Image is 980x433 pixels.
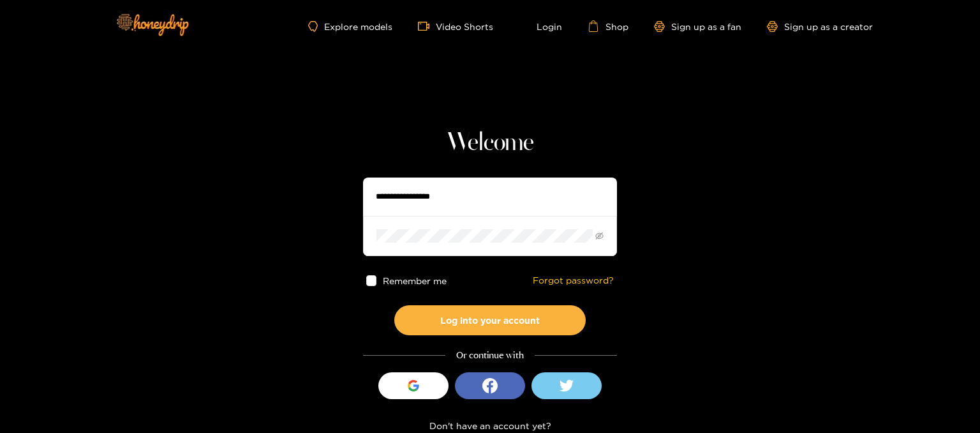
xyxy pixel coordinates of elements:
div: Don't have an account yet? [363,418,617,433]
span: eye-invisible [595,232,604,240]
button: Log into your account [394,305,586,335]
a: Explore models [308,21,392,32]
span: video-camera [418,20,436,32]
h1: Welcome [363,128,617,158]
a: Sign up as a creator [767,21,873,32]
div: Or continue with [363,348,617,363]
a: Login [519,20,562,32]
a: Video Shorts [418,20,493,32]
a: Sign up as a fan [654,21,741,32]
a: Forgot password? [533,275,614,286]
span: Remember me [383,276,447,285]
a: Shop [588,20,628,32]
